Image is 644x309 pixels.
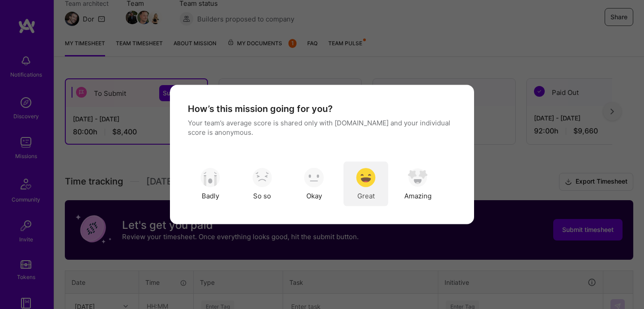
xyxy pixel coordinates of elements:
[188,103,333,115] h4: How’s this mission going for you?
[408,167,428,187] img: soso
[252,167,272,187] img: soso
[404,191,432,200] span: Amazing
[170,85,474,224] div: modal
[202,191,219,200] span: Badly
[357,191,375,200] span: Great
[304,167,324,187] img: soso
[306,191,322,200] span: Okay
[253,191,271,200] span: So so
[200,167,220,187] img: soso
[356,167,376,187] img: soso
[188,118,456,137] p: Your team’s average score is shared only with [DOMAIN_NAME] and your individual score is anonymous.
